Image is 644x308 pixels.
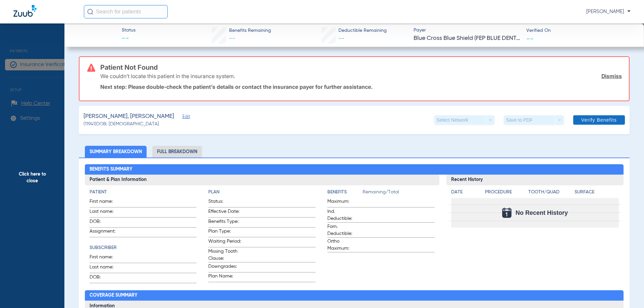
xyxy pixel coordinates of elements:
h4: Date [451,189,479,196]
h4: Surface [575,189,619,196]
span: Waiting Period: [208,238,241,247]
h4: Tooth/Quad [528,189,573,196]
h3: Patient Not Found [100,64,622,71]
li: Summary Breakdown [85,146,147,158]
app-breakdown-title: Procedure [485,189,526,198]
span: Benefits Remaining [229,27,271,34]
span: Blue Cross Blue Shield (FEP BLUE DENTAL) [414,34,521,43]
span: Verified On [526,27,633,34]
span: Effective Date: [208,208,241,217]
span: Edit [182,114,189,121]
h4: Subscriber [90,244,197,251]
span: DOB: [90,274,122,283]
span: -- [229,36,235,42]
img: Calendar [502,208,512,218]
span: Last name: [90,264,122,273]
p: Next step: Please double-check the patient’s details or contact the insurance payer for further a... [100,83,622,90]
img: Search Icon [87,9,93,15]
h3: Recent History [446,175,624,185]
app-breakdown-title: Date [451,189,479,198]
img: error-icon [87,64,95,72]
span: No Recent History [516,209,568,216]
span: -- [338,36,344,42]
button: Verify Benefits [573,115,625,125]
h2: Coverage Summary [85,290,624,301]
span: Ind. Deductible: [327,208,360,222]
h4: Plan [208,189,316,196]
span: Status: [208,198,241,207]
span: Payer [414,27,521,34]
span: Downgrades: [208,263,241,272]
span: [PERSON_NAME], [PERSON_NAME] [84,112,174,121]
span: Ortho Maximum: [327,238,360,252]
input: Search for patients [84,5,168,18]
span: (11941) DOB: [DEMOGRAPHIC_DATA] [84,121,159,128]
span: -- [122,34,136,44]
app-breakdown-title: Surface [575,189,619,198]
h4: Benefits [327,189,363,196]
span: Assignment: [90,228,122,237]
span: Remaining/Total [363,189,435,198]
app-breakdown-title: Tooth/Quad [528,189,573,198]
img: Zuub Logo [13,5,37,17]
span: -- [526,35,534,42]
span: Status [122,27,136,34]
li: Full Breakdown [152,146,202,158]
span: Last name: [90,208,122,217]
span: [PERSON_NAME] [586,8,631,15]
span: Maximum: [327,198,360,207]
h3: Patient & Plan Information [85,175,439,185]
span: First name: [90,198,122,207]
span: Deductible Remaining [338,27,387,34]
span: Missing Tooth Clause: [208,248,241,262]
span: Plan Type: [208,228,241,237]
span: DOB: [90,218,122,227]
span: Plan Name: [208,273,241,282]
span: Benefits Type: [208,218,241,227]
h2: Benefits Summary [85,164,624,175]
span: First name: [90,254,122,263]
app-breakdown-title: Benefits [327,189,363,198]
a: Dismiss [601,73,622,79]
h4: Procedure [485,189,526,196]
span: Fam. Deductible: [327,223,360,237]
span: Verify Benefits [581,117,617,123]
h4: Patient [90,189,197,196]
iframe: Chat Widget [610,276,644,308]
p: We couldn’t locate this patient in the insurance system. [100,73,235,79]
